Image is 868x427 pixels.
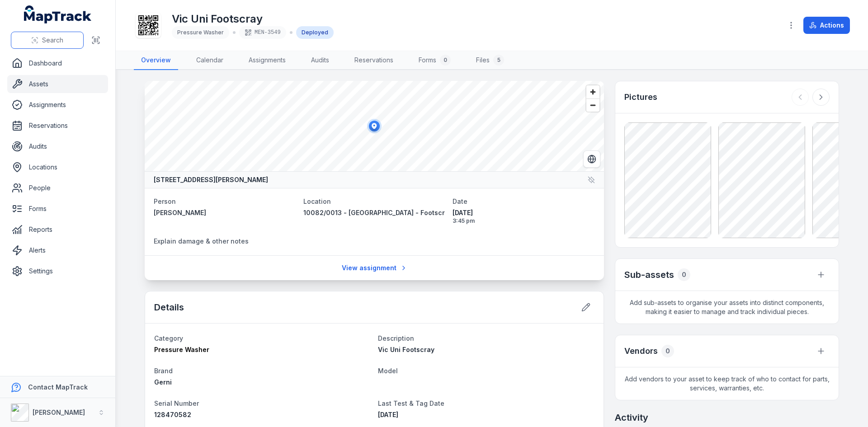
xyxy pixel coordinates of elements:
button: Actions [803,17,850,34]
h3: Vendors [624,345,658,357]
span: Category [154,334,183,342]
a: Assignments [241,51,293,70]
span: Pressure Washer [177,29,224,36]
h2: Sub-assets [624,268,674,281]
span: Brand [154,367,173,375]
span: Pressure Washer [154,346,209,353]
span: Description [378,334,414,342]
button: Zoom in [586,85,599,99]
button: Switch to Satellite View [583,150,600,168]
a: Settings [7,262,108,280]
div: MEN-3549 [239,26,286,39]
span: Person [154,197,176,205]
strong: [PERSON_NAME] [33,408,85,416]
a: Reservations [347,51,401,70]
a: Locations [7,158,108,176]
span: Add sub-assets to organise your assets into distinct components, making it easier to manage and t... [615,291,839,324]
a: Dashboard [7,54,108,72]
span: Model [378,367,398,375]
span: [DATE] [378,411,398,418]
a: Overview [134,51,178,70]
a: Assignments [7,96,108,114]
div: 5 [493,55,504,66]
span: Last Test & Tag Date [378,399,444,407]
a: Assets [7,75,108,93]
span: 10082/0013 - [GEOGRAPHIC_DATA] - Footscray [303,209,453,216]
a: Calendar [189,51,231,70]
time: 6/12/25, 12:25:00 AM [378,411,398,418]
button: Search [11,32,84,49]
span: Add vendors to your asset to keep track of who to contact for parts, services, warranties, etc. [615,367,839,400]
time: 8/14/2025, 3:45:52 PM [453,208,595,225]
span: 3:45 pm [453,217,595,225]
h3: Pictures [624,91,657,103]
a: 10082/0013 - [GEOGRAPHIC_DATA] - Footscray [303,208,446,217]
h1: Vic Uni Footscray [172,12,334,26]
a: MapTrack [24,5,92,23]
strong: Contact MapTrack [28,383,88,391]
span: Search [42,36,63,45]
button: Zoom out [586,99,599,112]
span: Serial Number [154,399,199,407]
a: Files5 [469,51,511,70]
span: Explain damage & other notes [154,237,249,245]
span: Gerni [154,378,172,386]
a: Forms0 [411,51,458,70]
a: People [7,179,108,197]
canvas: Map [145,81,604,171]
span: [DATE] [453,208,595,217]
span: Date [453,197,467,205]
a: Alerts [7,241,108,259]
div: Deployed [296,26,334,39]
a: Reservations [7,117,108,135]
div: 0 [678,268,690,281]
div: 0 [440,55,451,66]
a: Reports [7,221,108,239]
a: Audits [7,137,108,155]
a: Audits [304,51,336,70]
a: [PERSON_NAME] [154,208,296,217]
span: 128470582 [154,411,191,418]
span: Vic Uni Footscray [378,346,434,353]
a: View assignment [336,259,413,277]
a: Forms [7,200,108,218]
strong: [STREET_ADDRESS][PERSON_NAME] [154,175,268,184]
span: Location [303,197,331,205]
h2: Activity [615,411,648,424]
div: 0 [661,345,674,357]
h2: Details [154,301,184,314]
